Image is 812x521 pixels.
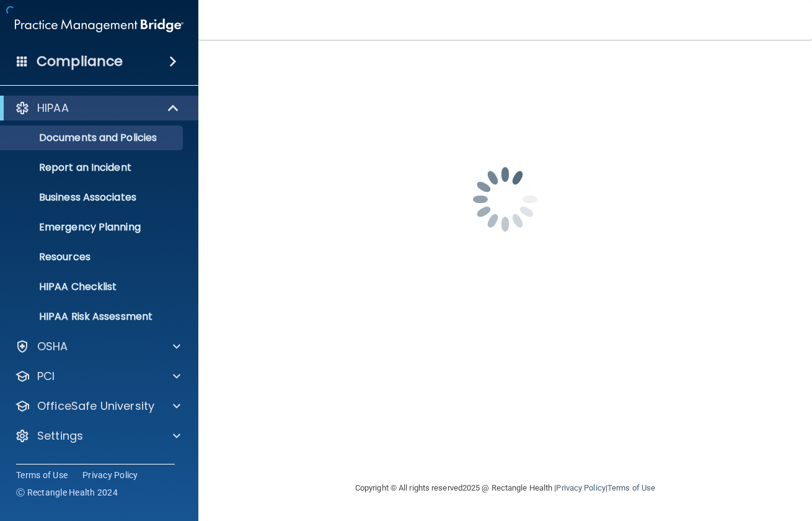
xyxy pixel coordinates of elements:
[8,310,177,323] p: HIPAA Risk Assessment
[37,399,154,414] p: OfficeSafe University
[8,281,177,293] p: HIPAA Checklist
[82,469,138,481] a: Privacy Policy
[37,339,68,354] p: OSHA
[8,221,177,233] p: Emergency Planning
[15,428,180,443] a: Settings
[8,251,177,263] p: Resources
[16,469,68,481] a: Terms of Use
[598,433,797,482] iframe: Drift Widget Chat Controller
[37,53,123,70] h4: Compliance
[556,483,605,492] a: Privacy Policy
[15,339,180,354] a: OSHA
[443,137,567,261] img: spinner.e123f6fc.gif
[8,161,177,174] p: Report an Incident
[607,483,655,492] a: Terms of Use
[15,399,180,414] a: OfficeSafe University
[37,101,69,116] p: HIPAA
[8,132,177,144] p: Documents and Policies
[15,369,180,384] a: PCI
[16,486,118,499] span: Ⓒ Rectangle Health 2024
[37,428,83,443] p: Settings
[15,13,183,38] img: PMB logo
[37,369,55,384] p: PCI
[8,191,177,204] p: Business Associates
[279,468,731,508] div: Copyright © All rights reserved 2025 @ Rectangle Health | |
[15,101,180,116] a: HIPAA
